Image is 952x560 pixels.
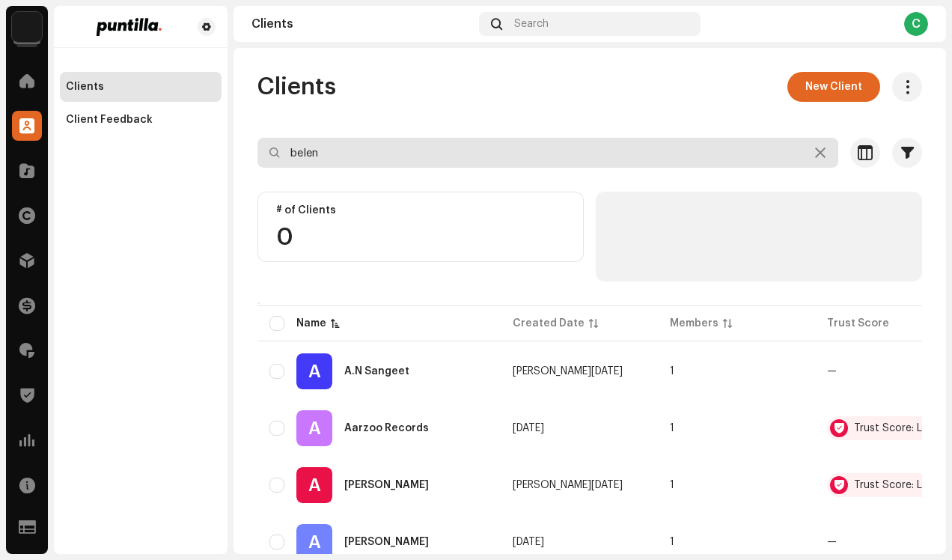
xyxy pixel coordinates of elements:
div: A.N Sangeet [344,366,409,377]
div: Aarzoo Records [344,423,429,433]
div: Name [296,316,326,331]
div: A [296,353,332,389]
div: Alain Perez [344,480,429,490]
div: A [296,467,332,503]
div: Members [670,316,718,331]
div: Created Date [513,316,585,331]
div: A [296,524,332,560]
div: Ale Arraya [344,537,429,547]
div: A [296,410,332,446]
